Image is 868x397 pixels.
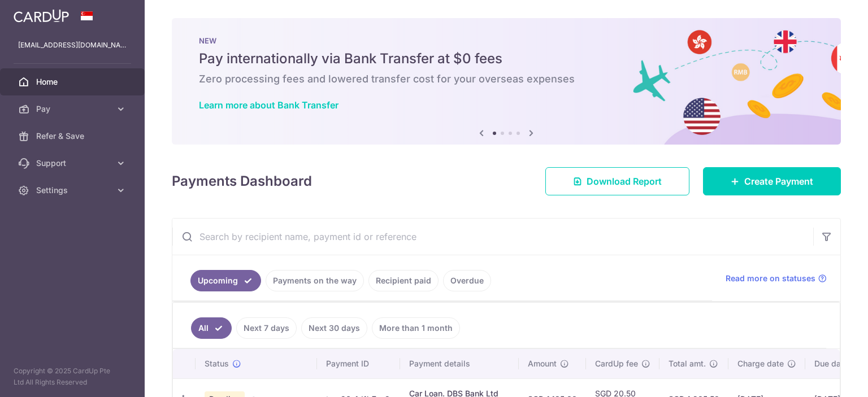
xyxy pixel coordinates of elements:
[545,167,689,195] a: Download Report
[36,76,111,88] span: Home
[301,317,367,339] a: Next 30 days
[199,36,814,45] p: NEW
[199,99,338,111] a: Learn more about Bank Transfer
[36,185,111,196] span: Settings
[796,363,857,391] iframe: Opens a widget where you can find more information
[372,317,460,339] a: More than 1 month
[669,358,706,369] span: Total amt.
[587,174,662,188] span: Download Report
[400,349,519,378] th: Payment details
[368,270,439,291] a: Recipient paid
[191,317,232,339] a: All
[172,18,841,145] img: Bank transfer banner
[317,349,400,378] th: Payment ID
[266,270,364,291] a: Payments on the way
[726,273,827,284] a: Read more on statuses
[205,358,229,369] span: Status
[172,219,813,255] input: Search by recipient name, payment id or reference
[199,72,814,86] h6: Zero processing fees and lowered transfer cost for your overseas expenses
[199,50,814,68] h5: Pay internationally via Bank Transfer at $0 fees
[236,317,297,339] a: Next 7 days
[737,358,784,369] span: Charge date
[14,9,69,23] img: CardUp
[726,273,815,284] span: Read more on statuses
[172,171,312,191] h4: Payments Dashboard
[528,358,557,369] span: Amount
[36,103,111,115] span: Pay
[36,158,111,169] span: Support
[814,358,848,369] span: Due date
[703,167,841,195] a: Create Payment
[443,270,491,291] a: Overdue
[36,130,111,142] span: Refer & Save
[595,358,638,369] span: CardUp fee
[744,174,813,188] span: Create Payment
[190,270,261,291] a: Upcoming
[18,40,127,51] p: [EMAIL_ADDRESS][DOMAIN_NAME]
